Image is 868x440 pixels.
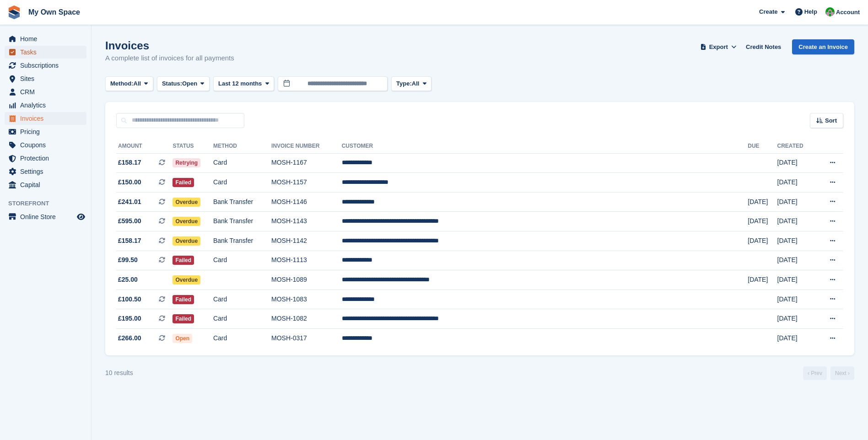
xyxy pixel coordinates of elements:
a: menu [5,152,86,165]
span: Help [804,7,817,16]
img: stora-icon-8386f47178a22dfd0bd8f6a31ec36ba5ce8667c1dd55bd0f319d3a0aa187defe.svg [7,5,21,19]
span: Storefront [8,199,91,208]
a: menu [5,139,86,151]
a: menu [5,99,86,112]
p: A complete list of invoices for all payments [105,53,234,64]
span: £266.00 [118,333,141,343]
a: menu [5,86,86,98]
a: menu [5,32,86,45]
td: Card [213,173,271,193]
td: MOSH-1142 [271,231,342,251]
button: Method: All [105,76,153,91]
span: Coupons [20,139,75,151]
td: [DATE] [748,212,777,231]
h1: Invoices [105,39,234,52]
td: Card [213,309,271,329]
td: MOSH-1113 [271,251,342,270]
td: MOSH-1089 [271,270,342,290]
span: £241.01 [118,197,141,207]
span: Overdue [173,198,200,207]
span: £100.50 [118,295,141,304]
span: £25.00 [118,275,138,284]
div: 10 results [105,368,133,378]
td: [DATE] [777,153,815,173]
button: Status: Open [157,76,210,91]
td: Card [213,251,271,270]
span: CRM [20,86,75,98]
td: [DATE] [777,192,815,212]
td: Bank Transfer [213,212,271,231]
span: £158.17 [118,236,141,246]
a: Previous [803,366,827,380]
span: Sort [825,116,837,125]
td: MOSH-0317 [271,329,342,348]
span: Online Store [20,210,75,223]
a: Next [830,366,854,380]
td: MOSH-1167 [271,153,342,173]
span: Overdue [173,236,200,246]
a: menu [5,46,86,59]
td: MOSH-1146 [271,192,342,212]
a: Preview store [75,211,86,222]
th: Method [213,139,271,154]
th: Status [173,139,213,154]
td: Card [213,329,271,348]
span: Create [759,7,777,16]
span: Overdue [173,275,200,284]
span: Sites [20,72,75,85]
td: [DATE] [777,251,815,270]
td: [DATE] [748,270,777,290]
td: [DATE] [777,270,815,290]
span: £99.50 [118,255,138,265]
span: Invoices [20,112,75,125]
span: Retrying [173,158,200,167]
span: £195.00 [118,314,141,323]
a: menu [5,72,86,85]
td: MOSH-1082 [271,309,342,329]
button: Export [698,39,739,54]
img: Paula Harris [825,7,835,16]
td: MOSH-1143 [271,212,342,231]
td: [DATE] [748,231,777,251]
th: Amount [116,139,173,154]
span: Export [709,43,728,52]
td: Card [213,290,271,309]
span: Tasks [20,46,75,59]
span: £158.17 [118,158,141,167]
span: Pricing [20,125,75,138]
td: Bank Transfer [213,231,271,251]
a: My Own Space [25,5,84,20]
span: Type: [396,79,412,88]
span: Protection [20,152,75,165]
span: Failed [173,295,194,304]
span: Method: [110,79,134,88]
span: Account [836,8,860,17]
button: Last 12 months [213,76,274,91]
span: Status: [162,79,182,88]
span: Failed [173,256,194,265]
td: [DATE] [777,290,815,309]
span: £150.00 [118,177,141,187]
th: Customer [342,139,748,154]
span: Capital [20,178,75,191]
th: Invoice Number [271,139,342,154]
a: menu [5,178,86,191]
td: MOSH-1083 [271,290,342,309]
span: Subscriptions [20,59,75,72]
td: [DATE] [777,173,815,193]
td: Card [213,153,271,173]
th: Due [748,139,777,154]
td: [DATE] [777,329,815,348]
span: Settings [20,165,75,178]
a: menu [5,210,86,223]
a: menu [5,59,86,72]
a: menu [5,165,86,178]
nav: Page [801,366,856,380]
span: Failed [173,314,194,323]
span: All [412,79,420,88]
a: menu [5,125,86,138]
span: Overdue [173,217,200,226]
a: menu [5,112,86,125]
th: Created [777,139,815,154]
a: Credit Notes [742,39,785,54]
